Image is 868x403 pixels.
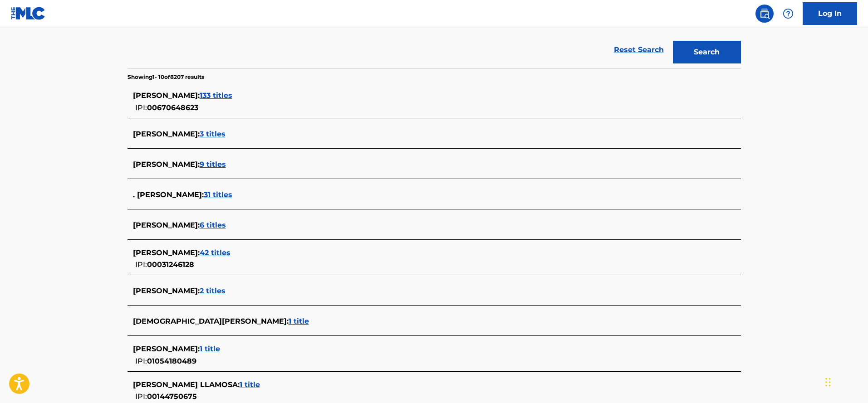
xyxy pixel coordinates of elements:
div: Widget de chat [823,359,868,403]
span: . [PERSON_NAME] : [133,190,204,199]
span: 00670648623 [147,103,198,112]
a: Log In [803,2,857,25]
div: Arrastrar [825,369,831,396]
span: 9 titles [200,160,226,169]
span: IPI: [135,260,147,269]
span: [PERSON_NAME] : [133,345,200,353]
img: help [783,8,794,19]
span: [PERSON_NAME] LLAMOSA : [133,380,240,389]
span: 1 title [289,317,309,325]
span: [PERSON_NAME] : [133,221,200,229]
span: 6 titles [200,221,226,229]
p: Showing 1 - 10 of 8207 results [128,73,204,81]
span: 3 titles [200,130,226,138]
span: 42 titles [200,248,230,257]
span: 01054180489 [147,357,196,365]
span: [PERSON_NAME] : [133,130,200,138]
span: IPI: [135,357,147,365]
span: 2 titles [200,286,226,295]
div: Help [779,5,797,23]
img: MLC Logo [11,7,46,20]
span: 1 title [200,345,220,353]
span: [PERSON_NAME] : [133,91,200,100]
span: 1 title [240,380,260,389]
iframe: Chat Widget [823,359,868,403]
span: [DEMOGRAPHIC_DATA][PERSON_NAME] : [133,317,289,325]
span: [PERSON_NAME] : [133,248,200,257]
span: 00031246128 [147,260,194,269]
span: 31 titles [204,190,232,199]
form: Search Form [128,4,741,68]
span: IPI: [135,392,147,401]
span: [PERSON_NAME] : [133,286,200,295]
span: 133 titles [200,91,232,100]
a: Reset Search [609,40,668,60]
img: search [759,8,770,19]
a: Public Search [755,5,774,23]
span: 00144750675 [147,392,197,401]
span: [PERSON_NAME] : [133,160,200,169]
button: Search [673,41,741,63]
span: IPI: [135,103,147,112]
